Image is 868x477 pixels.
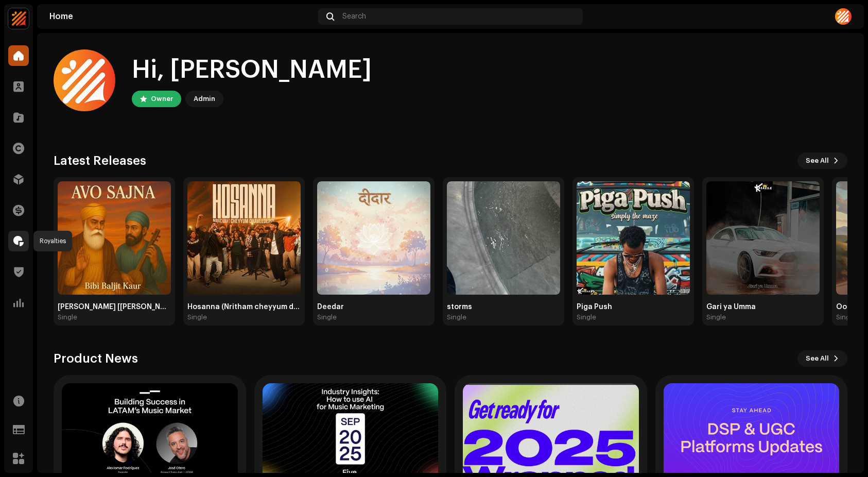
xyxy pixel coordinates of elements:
[132,54,372,87] div: Hi, [PERSON_NAME]
[806,348,829,369] span: See All
[577,313,596,321] div: Single
[706,313,726,321] div: Single
[54,152,146,169] h3: Latest Releases
[806,150,829,171] span: See All
[836,313,856,321] div: Single
[187,303,301,311] div: Hosanna (Nritham cheyyum dhaveedepol)
[797,152,847,169] button: See All
[447,303,560,311] div: storms
[49,12,314,21] div: Home
[187,181,301,295] img: 3ae168b7-2ab1-4a3e-ad5f-60fc8faef99b
[447,313,466,321] div: Single
[317,181,430,295] img: 457b219e-dbd4-428c-a5b3-0b95b6246adc
[151,93,173,105] div: Owner
[58,181,171,295] img: 38d21c36-670b-4792-92fc-620372f9b172
[317,303,430,311] div: Deedar
[317,313,337,321] div: Single
[577,181,690,295] img: 603e000b-17fb-4f83-b06c-72e39f5fa42b
[194,93,215,105] div: Admin
[706,181,820,295] img: cc6bee4c-ae72-4342-898a-8ecec32abb3d
[187,313,207,321] div: Single
[706,303,820,311] div: Gari ya Umma
[54,350,138,367] h3: Product News
[342,12,366,21] span: Search
[54,49,115,111] img: 1048eac3-76b2-48ef-9337-23e6f26afba7
[577,303,690,311] div: Piga Push
[58,303,171,311] div: [PERSON_NAME] [[PERSON_NAME]]
[835,8,852,25] img: 1048eac3-76b2-48ef-9337-23e6f26afba7
[8,8,29,29] img: edf75770-94a4-4c7b-81a4-750147990cad
[58,313,77,321] div: Single
[447,181,560,295] img: e6100c16-c1ac-4111-a9bf-cf49e4ab3165
[797,350,847,367] button: See All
